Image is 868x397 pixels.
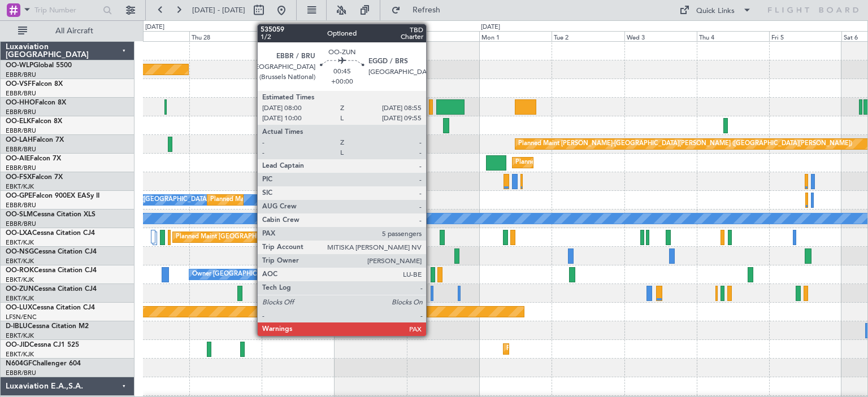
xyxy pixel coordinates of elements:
a: EBBR/BRU [6,164,36,172]
a: LFSN/ENC [6,313,37,321]
a: OO-NSGCessna Citation CJ4 [6,248,97,255]
a: OO-HHOFalcon 8X [6,99,66,106]
a: EBBR/BRU [6,89,36,98]
div: Thu 28 [189,31,262,41]
a: EBBR/BRU [6,108,36,116]
span: OO-ELK [6,118,31,125]
a: OO-FSXFalcon 7X [6,174,63,181]
div: Quick Links [696,6,735,17]
span: OO-GPE [6,193,32,199]
span: [DATE] - [DATE] [192,5,245,15]
a: EBBR/BRU [6,201,36,210]
a: OO-ZUNCessna Citation CJ4 [6,286,97,293]
a: EBBR/BRU [6,145,36,154]
span: OO-LUX [6,304,32,311]
span: Refresh [403,6,450,14]
span: OO-FSX [6,174,32,181]
div: Planned Maint [GEOGRAPHIC_DATA] ([GEOGRAPHIC_DATA] National) [210,191,415,208]
button: Refresh [386,1,454,19]
a: EBKT/KJK [6,182,34,191]
button: Quick Links [674,1,757,19]
div: Sun 31 [407,31,479,41]
span: OO-LAH [6,137,33,143]
span: OO-HHO [6,99,35,106]
a: OO-WLPGlobal 5500 [6,62,72,69]
div: Wed 27 [117,31,189,41]
div: [DATE] [481,23,500,32]
a: OO-JIDCessna CJ1 525 [6,342,79,348]
a: OO-ELKFalcon 8X [6,118,62,125]
span: OO-AIE [6,155,30,162]
div: Sat 30 [335,31,407,41]
a: OO-AIEFalcon 7X [6,155,61,162]
a: OO-GPEFalcon 900EX EASy II [6,193,99,199]
div: Mon 1 [479,31,552,41]
div: Planned Maint [GEOGRAPHIC_DATA] ([GEOGRAPHIC_DATA] National) [176,229,380,246]
div: Planned Maint Kortrijk-[GEOGRAPHIC_DATA] [506,341,638,357]
a: EBBR/BRU [6,71,36,79]
a: EBKT/KJK [6,294,34,303]
span: N604GF [6,360,32,367]
div: [DATE] [145,23,164,32]
a: OO-SLMCessna Citation XLS [6,211,96,218]
a: EBKT/KJK [6,331,34,340]
span: OO-ROK [6,267,34,274]
a: EBKT/KJK [6,238,34,247]
div: Fri 29 [262,31,334,41]
span: All Aircraft [29,27,119,35]
a: D-IBLUCessna Citation M2 [6,323,89,330]
a: OO-LAHFalcon 7X [6,137,64,143]
span: OO-ZUN [6,286,34,293]
div: Planned Maint [PERSON_NAME]-[GEOGRAPHIC_DATA][PERSON_NAME] ([GEOGRAPHIC_DATA][PERSON_NAME]) [518,136,852,152]
span: D-IBLU [6,323,28,330]
div: Thu 4 [697,31,769,41]
input: Trip Number [34,2,99,19]
span: OO-VSF [6,81,32,88]
div: Owner [GEOGRAPHIC_DATA]-[GEOGRAPHIC_DATA] [192,266,345,283]
div: Planned Maint [GEOGRAPHIC_DATA] ([GEOGRAPHIC_DATA]) [515,154,693,171]
a: OO-LXACessna Citation CJ4 [6,230,95,237]
a: N604GFChallenger 604 [6,360,81,367]
span: OO-WLP [6,62,33,69]
a: OO-LUXCessna Citation CJ4 [6,304,95,311]
a: OO-ROKCessna Citation CJ4 [6,267,97,274]
a: OO-VSFFalcon 8X [6,81,63,88]
a: EBBR/BRU [6,126,36,135]
button: All Aircraft [12,22,123,40]
span: OO-NSG [6,248,34,255]
div: Fri 5 [769,31,841,41]
div: Tue 2 [552,31,624,41]
a: EBBR/BRU [6,220,36,228]
a: EBKT/KJK [6,257,34,265]
a: EBKT/KJK [6,276,34,284]
span: OO-SLM [6,211,33,218]
a: EBKT/KJK [6,350,34,359]
span: OO-JID [6,342,29,348]
div: Wed 3 [624,31,697,41]
span: OO-LXA [6,230,32,237]
a: EBBR/BRU [6,369,36,377]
